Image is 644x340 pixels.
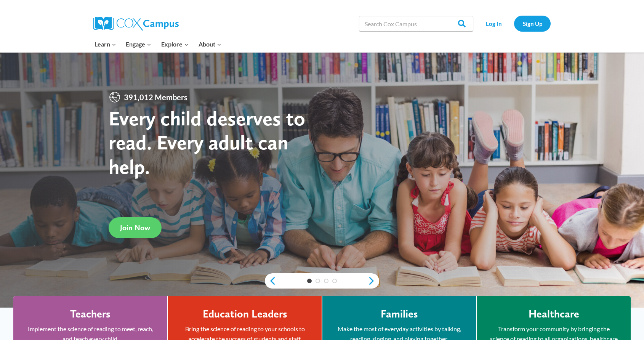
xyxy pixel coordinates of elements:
a: previous [265,276,276,285]
span: Learn [95,39,116,49]
span: Join Now [120,223,150,232]
nav: Primary Navigation [90,36,226,52]
a: next [368,276,379,285]
h4: Families [381,308,418,321]
span: Engage [126,39,151,49]
input: Search Cox Campus [359,16,473,31]
strong: Every child deserves to read. Every adult can help. [109,106,305,179]
nav: Secondary Navigation [477,16,551,31]
span: About [199,39,221,49]
a: Log In [477,16,510,31]
div: content slider buttons [265,273,379,289]
h4: Healthcare [529,308,579,321]
img: Cox Campus [93,17,179,30]
h4: Education Leaders [203,308,287,321]
a: 2 [316,279,320,283]
a: Join Now [109,217,162,238]
span: Explore [161,39,189,49]
span: 391,012 Members [121,91,191,103]
a: 3 [324,279,328,283]
h4: Teachers [70,308,111,321]
a: Sign Up [514,16,551,31]
a: 4 [332,279,337,283]
a: 1 [307,279,312,283]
